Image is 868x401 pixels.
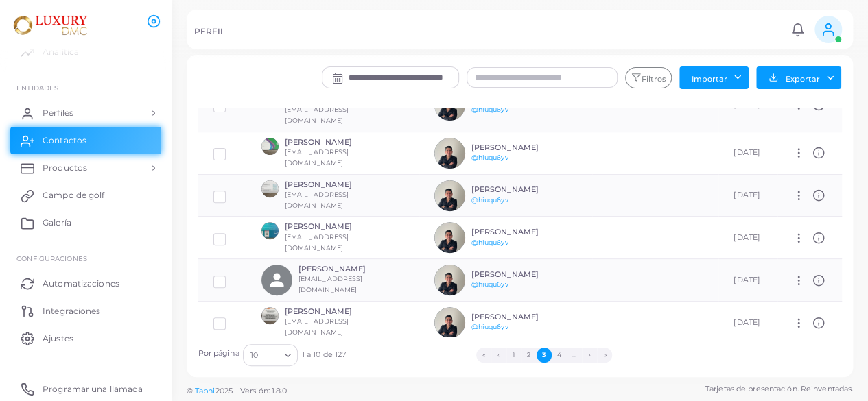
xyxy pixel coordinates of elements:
[734,317,760,327] font: [DATE]
[285,137,352,147] font: [PERSON_NAME]
[734,275,760,284] font: [DATE]
[471,312,539,321] font: [PERSON_NAME]
[43,306,100,316] font: Integraciones
[195,386,215,396] a: Tapni
[12,13,89,38] img: logo
[471,280,508,288] a: @hiuqu6yv
[198,348,239,358] font: Por página
[10,154,161,182] a: Productos
[194,27,225,36] font: PERFIL
[625,67,672,89] button: Filtros
[434,180,465,211] img: avatar
[285,221,352,231] font: [PERSON_NAME]
[471,154,508,161] a: @hiuqu6yv
[187,386,193,396] font: ©
[43,190,104,200] font: Campo de golf
[10,182,161,209] a: Campo de golf
[261,307,279,324] img: avatar
[285,317,349,336] font: [EMAIL_ADDRESS][DOMAIN_NAME]
[43,108,73,118] font: Perfiles
[471,106,508,113] a: @hiuqu6yv
[705,384,853,393] font: Tarjetas de presentación. Reinventadas.
[43,135,86,145] font: Contactos
[679,66,749,89] button: Importar
[471,323,508,330] a: @hiuqu6yv
[302,350,346,359] font: 1 a 10 de 127
[641,73,666,83] font: Filtros
[10,38,161,66] a: Analítica
[261,180,279,197] img: avatar
[471,269,539,279] font: [PERSON_NAME]
[434,138,465,169] img: avatar
[43,47,79,57] font: Analítica
[243,344,298,366] div: Buscar opción
[734,232,760,242] font: [DATE]
[298,264,366,274] font: [PERSON_NAME]
[552,348,567,363] button: Go to page 4
[43,278,119,289] font: Automatizaciones
[471,143,539,152] font: [PERSON_NAME]
[10,297,161,324] a: Integraciones
[734,147,760,157] font: [DATE]
[16,254,87,263] font: Configuraciones
[285,233,349,252] font: [EMAIL_ADDRESS][DOMAIN_NAME]
[43,333,73,343] font: Ajustes
[434,265,465,295] img: avatar
[471,227,539,236] font: [PERSON_NAME]
[43,384,143,394] font: Programar una llamada
[285,180,352,189] font: [PERSON_NAME]
[513,351,515,359] font: 1
[346,348,742,363] ul: Paginación
[285,191,349,209] font: [EMAIL_ADDRESS][DOMAIN_NAME]
[597,348,612,363] button: Go to last page
[434,307,465,338] img: avatar
[506,348,521,363] button: Ir a la página 1
[537,348,552,363] button: Go to page 3
[259,348,279,363] input: Buscar opción
[471,184,539,194] font: [PERSON_NAME]
[471,196,508,204] a: @hiuqu6yv
[434,222,465,253] img: avatar
[43,217,71,228] font: Galería
[521,348,537,363] button: Go to page 2
[285,306,352,316] font: [PERSON_NAME]
[285,95,349,124] font: [PERSON_NAME][EMAIL_ADDRESS][DOMAIN_NAME]
[692,73,727,83] font: Importar
[10,99,161,127] a: Perfiles
[491,348,506,363] button: Go to previous page
[261,138,279,155] img: avatar
[285,148,349,167] font: [EMAIL_ADDRESS][DOMAIN_NAME]
[298,275,363,293] font: [EMAIL_ADDRESS][DOMAIN_NAME]
[250,350,258,360] font: 10
[268,271,286,289] svg: persona rellenar
[16,84,58,92] font: ENTIDADES
[471,239,508,246] a: @hiuqu6yv
[476,348,491,363] button: Go to first page
[10,324,161,352] a: Ajustes
[10,127,161,154] a: Contactos
[734,190,760,199] font: [DATE]
[215,386,232,396] font: 2025
[756,66,841,89] button: Exportar
[786,73,820,83] font: Exportar
[582,348,597,363] button: Go to next page
[261,222,279,239] img: avatar
[240,386,288,396] font: Versión: 1.8.0
[10,209,161,236] a: Galería
[10,269,161,297] a: Automatizaciones
[43,162,87,173] font: Productos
